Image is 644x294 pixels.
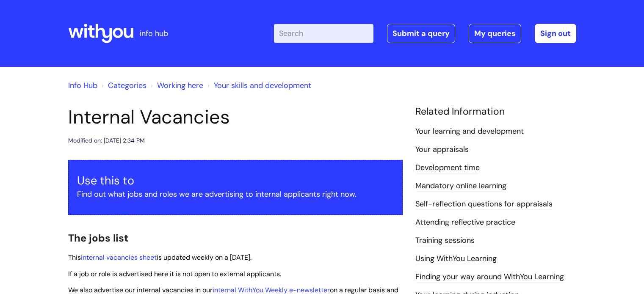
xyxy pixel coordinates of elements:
[68,135,145,146] div: Modified on: [DATE] 2:34 PM
[274,24,576,43] div: | -
[68,253,252,262] span: This is updated weekly on a [DATE].
[415,199,553,210] a: Self-reflection questions for appraisals
[387,24,455,43] a: Submit a query
[68,269,281,278] span: If a job or role is advertised here it is not open to external applicants.
[415,235,475,246] a: Training sessions
[68,80,97,91] a: Info Hub
[415,217,515,228] a: Attending reflective practice
[415,272,564,283] a: Finding your way around WithYou Learning
[77,174,394,187] h3: Use this to
[469,24,521,43] a: My queries
[415,126,524,137] a: Your learning and development
[81,253,157,262] a: internal vacancies sheet
[100,79,146,92] li: Solution home
[157,80,203,91] a: Working here
[149,79,203,92] li: Working here
[415,144,469,155] a: Your appraisals
[68,106,403,129] h1: Internal Vacancies
[415,106,576,118] h4: Related Information
[108,80,146,91] a: Categories
[535,24,576,43] a: Sign out
[68,231,128,245] span: The jobs list
[415,162,480,173] a: Development time
[77,187,394,201] p: Find out what jobs and roles we are advertising to internal applicants right now.
[274,24,373,43] input: Search
[415,181,506,192] a: Mandatory online learning
[415,253,497,264] a: Using WithYou Learning
[214,80,311,91] a: Your skills and development
[205,79,311,92] li: Your skills and development
[140,27,168,40] p: info hub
